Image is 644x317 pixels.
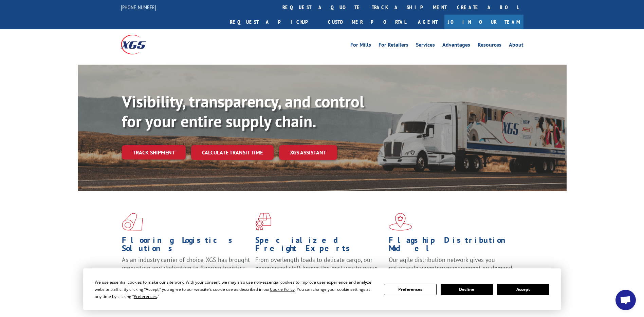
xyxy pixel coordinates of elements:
[411,15,444,29] a: Agent
[279,145,337,160] a: XGS ASSISTANT
[442,42,470,50] a: Advantages
[95,279,376,300] div: We use essential cookies to make our site work. With your consent, we may also use non-essential ...
[497,284,549,295] button: Accept
[509,42,523,50] a: About
[323,15,411,29] a: Customer Portal
[122,213,143,231] img: xgs-icon-total-supply-chain-intelligence-red
[270,286,295,292] span: Cookie Policy
[441,284,493,295] button: Decline
[444,15,523,29] a: Join Our Team
[384,284,436,295] button: Preferences
[255,236,384,256] h1: Specialized Freight Experts
[122,256,250,280] span: As an industry carrier of choice, XGS has brought innovation and dedication to flooring logistics...
[134,294,157,299] span: Preferences
[121,4,156,11] a: [PHONE_NUMBER]
[83,268,561,310] div: Cookie Consent Prompt
[416,42,435,50] a: Services
[389,213,412,231] img: xgs-icon-flagship-distribution-model-red
[389,236,517,256] h1: Flagship Distribution Model
[191,145,274,160] a: Calculate transit time
[122,236,250,256] h1: Flooring Logistics Solutions
[350,42,371,50] a: For Mills
[122,91,364,132] b: Visibility, transparency, and control for your entire supply chain.
[255,213,271,231] img: xgs-icon-focused-on-flooring-red
[122,145,186,160] a: Track shipment
[379,42,408,50] a: For Retailers
[225,15,323,29] a: Request a pickup
[478,42,501,50] a: Resources
[615,290,636,310] div: Open chat
[389,256,514,272] span: Our agile distribution network gives you nationwide inventory management on demand.
[255,256,384,286] p: From overlength loads to delicate cargo, our experienced staff knows the best way to move your fr...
